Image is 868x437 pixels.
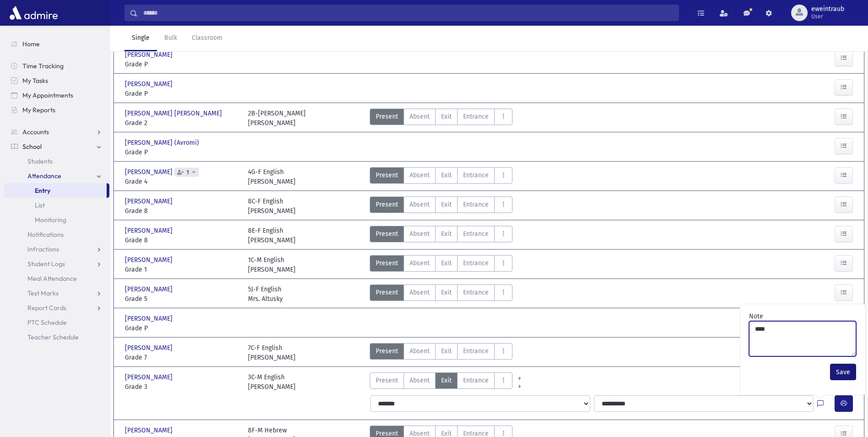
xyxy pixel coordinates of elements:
span: Notifications [27,230,64,239]
span: Grade P [125,60,239,69]
span: Entry [35,186,50,195]
div: 7C-F English [PERSON_NAME] [248,343,296,362]
div: AttTypes [370,255,512,274]
div: AttTypes [370,109,512,128]
span: Exit [441,200,452,209]
a: My Tasks [4,73,109,88]
a: My Appointments [4,88,109,103]
div: 8C-F English [PERSON_NAME] [248,197,296,216]
span: Exit [441,170,452,180]
span: eweintraub [811,5,844,13]
a: Notifications [4,227,109,242]
span: Meal Attendance [27,274,77,283]
span: Present [376,112,398,121]
a: Bulk [157,26,184,51]
span: Students [27,157,53,165]
span: Absent [410,170,430,180]
span: [PERSON_NAME] [125,284,174,294]
span: My Appointments [22,91,73,99]
label: Note [749,311,763,321]
span: Exit [441,112,452,121]
a: Report Cards [4,300,109,315]
span: [PERSON_NAME] [125,314,174,323]
div: 4G-F English [PERSON_NAME] [248,167,296,186]
span: Grade 5 [125,294,239,304]
span: Report Cards [27,304,66,312]
img: AdmirePro [7,4,60,22]
span: [PERSON_NAME] [125,167,174,177]
span: Grade 3 [125,382,239,392]
span: [PERSON_NAME] [125,255,174,265]
span: School [22,142,42,151]
div: 5J-F English Mrs. Altusky [248,284,283,304]
button: Save [830,364,856,380]
a: Single [124,26,157,51]
span: Entrance [463,229,489,239]
span: [PERSON_NAME] [125,50,174,60]
span: [PERSON_NAME] [125,79,174,89]
span: Absent [410,112,430,121]
span: Present [376,170,398,180]
span: Monitoring [35,216,66,224]
span: Present [376,200,398,209]
div: AttTypes [370,167,512,186]
span: Infractions [27,245,59,253]
span: Grade 1 [125,265,239,274]
span: Absent [410,229,430,239]
span: [PERSON_NAME] [125,372,174,382]
span: [PERSON_NAME] [125,343,174,353]
span: Entrance [463,346,489,356]
span: Grade 8 [125,206,239,216]
input: Search [138,5,679,21]
div: AttTypes [370,226,512,245]
span: [PERSON_NAME] (Avromi) [125,138,201,147]
a: School [4,139,109,154]
div: 2B-[PERSON_NAME] [PERSON_NAME] [248,109,306,128]
span: List [35,201,45,209]
span: Entrance [463,200,489,209]
span: Attendance [27,172,61,180]
span: Exit [441,229,452,239]
a: Classroom [184,26,230,51]
span: Grade 8 [125,235,239,245]
a: Entry [4,183,107,198]
div: AttTypes [370,343,512,362]
span: Home [22,40,40,48]
a: Test Marks [4,286,109,300]
a: List [4,198,109,213]
span: Exit [441,376,452,385]
span: Exit [441,346,452,356]
span: Absent [410,288,430,297]
span: Entrance [463,376,489,385]
span: 1 [185,169,191,175]
a: Attendance [4,169,109,183]
a: Student Logs [4,257,109,271]
span: Time Tracking [22,62,64,70]
span: Entrance [463,170,489,180]
span: Grade P [125,147,239,157]
a: Meal Attendance [4,271,109,286]
span: Entrance [463,112,489,121]
span: Absent [410,258,430,268]
div: AttTypes [370,284,512,304]
div: AttTypes [370,372,512,392]
span: Grade P [125,89,239,98]
span: Present [376,258,398,268]
span: Entrance [463,288,489,297]
span: [PERSON_NAME] [125,226,174,235]
span: Teacher Schedule [27,333,79,341]
span: [PERSON_NAME] [125,426,174,435]
span: Exit [441,258,452,268]
span: Absent [410,200,430,209]
span: [PERSON_NAME] [125,197,174,206]
a: PTC Schedule [4,315,109,330]
span: Entrance [463,258,489,268]
span: My Tasks [22,76,48,85]
span: Exit [441,288,452,297]
a: Teacher Schedule [4,330,109,344]
span: Present [376,229,398,239]
span: Grade P [125,323,239,333]
span: Test Marks [27,289,59,297]
a: My Reports [4,103,109,117]
span: Absent [410,346,430,356]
